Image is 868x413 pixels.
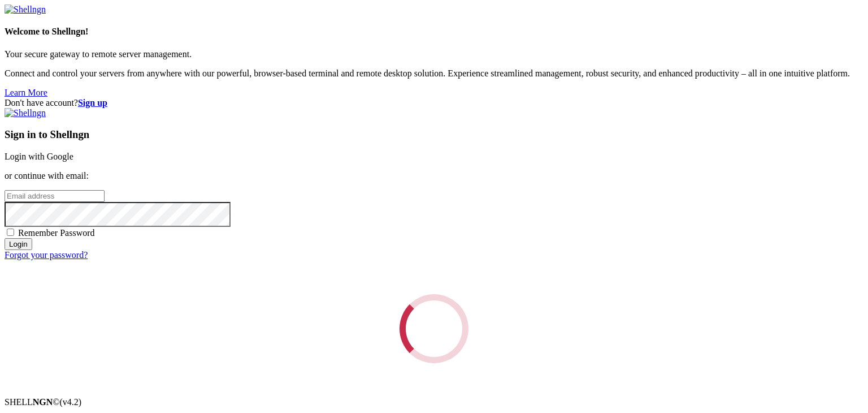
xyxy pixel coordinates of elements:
[60,397,82,407] span: 4.2.0
[5,190,105,202] input: Email address
[5,250,88,260] a: Forgot your password?
[5,5,46,15] img: Shellngn
[5,88,47,97] a: Learn More
[5,27,863,37] h4: Welcome to Shellngn!
[18,228,95,238] span: Remember Password
[5,238,32,250] input: Login
[5,128,863,141] h3: Sign in to Shellngn
[5,98,863,108] div: Don't have account?
[391,286,476,371] div: Loading...
[5,397,81,407] span: SHELL ©
[7,229,14,236] input: Remember Password
[5,152,73,161] a: Login with Google
[78,98,107,107] a: Sign up
[5,108,46,118] img: Shellngn
[33,397,53,407] b: NGN
[5,68,863,79] p: Connect and control your servers from anywhere with our powerful, browser-based terminal and remo...
[5,49,863,59] p: Your secure gateway to remote server management.
[5,171,863,181] p: or continue with email:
